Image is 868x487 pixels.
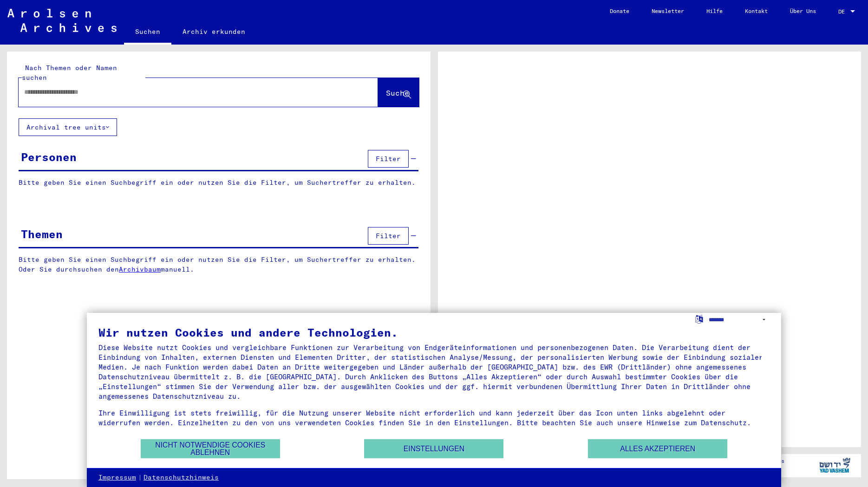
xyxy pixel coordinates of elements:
[368,150,409,168] button: Filter
[22,64,117,82] mat-label: Nach Themen oder Namen suchen
[709,313,770,326] select: Sprache auswählen
[98,408,770,428] div: Ihre Einwilligung ist stets freiwillig, für die Nutzung unserer Website nicht erforderlich und ka...
[98,343,770,401] div: Diese Website nutzt Cookies und vergleichbare Funktionen zur Verarbeitung von Endgeräteinformatio...
[694,314,704,323] label: Sprache auswählen
[588,439,727,458] button: Alles akzeptieren
[838,8,848,15] span: DE
[19,255,419,274] p: Bitte geben Sie einen Suchbegriff ein oder nutzen Sie die Filter, um Suchertreffer zu erhalten. O...
[171,20,256,43] a: Archiv erkunden
[19,178,418,188] p: Bitte geben Sie einen Suchbegriff ein oder nutzen Sie die Filter, um Suchertreffer zu erhalten.
[141,439,280,458] button: Nicht notwendige Cookies ablehnen
[19,118,117,136] button: Archival tree units
[98,327,770,338] div: Wir nutzen Cookies und andere Technologien.
[378,78,419,107] button: Suche
[364,439,503,458] button: Einstellungen
[21,149,77,165] div: Personen
[817,454,852,477] img: yv_logo.png
[144,473,219,482] a: Datenschutzhinweis
[124,20,171,45] a: Suchen
[98,473,136,482] a: Impressum
[21,226,63,242] div: Themen
[119,265,161,273] a: Archivbaum
[7,9,117,32] img: Arolsen_neg.svg
[368,227,409,245] button: Filter
[376,232,401,240] span: Filter
[376,155,401,163] span: Filter
[386,88,409,97] span: Suche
